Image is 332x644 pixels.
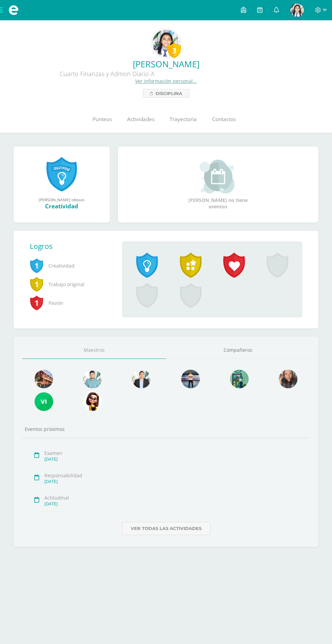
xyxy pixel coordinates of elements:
[5,58,327,70] a: [PERSON_NAME]
[44,450,303,456] div: Examen
[166,342,310,359] a: Compañeros
[122,522,210,535] a: Ver todas las actividades
[162,106,204,133] a: Trayectoria
[143,89,189,98] a: Disciplina
[230,370,249,388] img: f42db2dd1cd36b3b6e69d82baa85bd48.png
[83,392,102,411] img: d582243b974c2045ac8dbc0446ec51e5.png
[30,294,111,312] span: Pasión
[44,472,303,479] div: Responsabilidad
[30,295,43,310] span: 1
[167,43,181,58] div: 3
[44,495,303,501] div: Actitudinal
[127,116,154,123] span: Actividades
[152,30,180,57] img: 3ffae7b37a7a1a15b526423be8a7ab00.png
[30,275,111,294] span: Trabajo original
[184,160,252,210] div: [PERSON_NAME] no tiene eventos
[170,116,197,123] span: Trayectoria
[119,106,162,133] a: Actividades
[83,370,102,388] img: 0f63e8005e7200f083a8d258add6f512.png
[30,256,111,275] span: Creatividad
[85,106,119,133] a: Punteos
[279,370,297,388] img: d53a6cbdd07aaf83c60ff9fb8bbf0950.png
[35,370,53,388] img: e29994105dc3c498302d04bab28faecd.png
[290,3,304,17] img: c8b2554278c2aa8190328a3408ea909e.png
[30,276,43,292] span: 1
[5,70,209,78] div: Cuarto Finanzas y Admon Diario A
[20,197,103,202] div: [PERSON_NAME] obtuvo
[135,78,197,84] a: Ver información personal...
[200,160,236,193] img: event_small.png
[22,342,166,359] a: Maestros
[22,426,310,432] div: Eventos próximos
[44,501,303,507] div: [DATE]
[155,89,182,97] span: Disciplina
[132,370,151,388] img: 2a5195d5bcc98d37e95be5160e929d36.png
[30,258,43,273] span: 1
[181,370,200,388] img: 62c276f9e5707e975a312ba56e3c64d5.png
[204,106,243,133] a: Contactos
[44,479,303,484] div: [DATE]
[30,241,117,251] div: Logros
[44,456,303,462] div: [DATE]
[92,116,112,123] span: Punteos
[35,392,53,411] img: 86ad762a06db99f3d783afd7c36c2468.png
[212,116,236,123] span: Contactos
[20,202,103,210] div: Creatividad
